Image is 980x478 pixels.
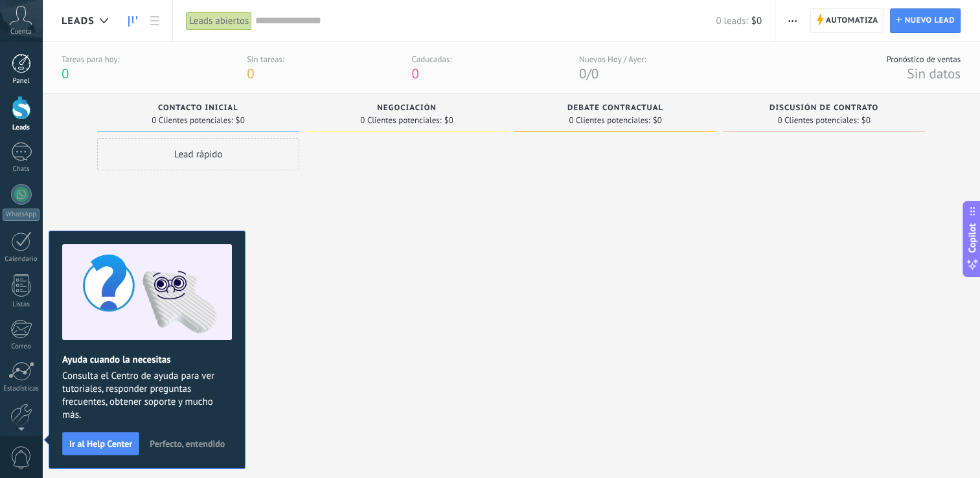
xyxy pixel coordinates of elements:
span: Cuenta [10,28,32,36]
span: 0 [411,65,418,82]
span: 0 Clientes potenciales: [569,117,650,124]
span: $0 [653,117,662,124]
span: $0 [236,117,245,124]
div: Leads abiertos [186,12,252,30]
div: Contacto inicial [104,104,293,115]
div: Sin tareas: [247,54,284,65]
button: Más [783,8,802,33]
span: 0 leads: [716,15,747,27]
span: Negociación [377,104,437,113]
a: Nuevo lead [890,8,961,33]
span: Perfecto, entendido [150,439,225,448]
a: Leads [122,8,144,34]
a: Automatiza [810,8,884,33]
span: $0 [861,117,871,124]
span: Automatiza [826,9,878,32]
div: Estadísticas [3,385,40,393]
span: Sin datos [907,65,961,82]
span: Contacto inicial [158,104,238,113]
div: Nuevos Hoy / Ayer: [579,54,646,65]
div: Panel [3,77,40,85]
span: $0 [751,15,762,27]
div: Listas [3,301,40,309]
span: Discusión de contrato [769,104,878,113]
span: 0 Clientes potenciales: [360,117,441,124]
span: Debate contractual [567,104,663,113]
span: $0 [444,117,453,124]
div: Pronóstico de ventas [886,54,961,65]
span: / [586,65,591,82]
span: Leads [62,15,95,27]
span: Copilot [966,223,979,253]
div: Calendario [3,255,40,264]
span: 0 [591,65,598,82]
span: 0 Clientes potenciales: [777,117,858,124]
div: Negociación [312,104,501,115]
div: Leads [3,124,40,132]
div: Discusión de contrato [729,104,918,115]
div: Caducadas: [411,54,451,65]
div: Tareas para hoy: [62,54,119,65]
span: 0 [62,65,69,82]
button: Ir al Help Center [62,432,139,455]
span: Nuevo lead [904,9,955,32]
div: Correo [3,343,40,351]
div: Debate contractual [521,104,710,115]
span: Ir al Help Center [69,439,132,448]
span: Consulta el Centro de ayuda para ver tutoriales, responder preguntas frecuentes, obtener soporte ... [62,370,232,422]
span: 0 [247,65,254,82]
div: Chats [3,165,40,174]
span: 0 [579,65,586,82]
div: WhatsApp [3,209,40,221]
div: Lead rápido [97,138,299,170]
span: 0 Clientes potenciales: [152,117,233,124]
h2: Ayuda cuando la necesitas [62,354,232,366]
button: Perfecto, entendido [144,434,231,453]
a: Lista [144,8,166,34]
